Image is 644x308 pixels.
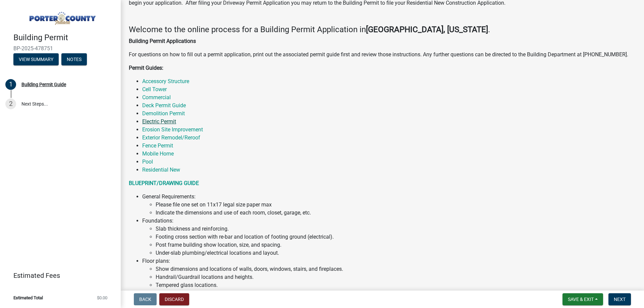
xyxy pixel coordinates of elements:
[142,159,153,165] a: Pool
[142,126,203,133] a: Erosion Site Improvement
[139,297,151,302] span: Back
[142,150,174,157] a: Mobile Home
[142,102,186,109] a: Deck Permit Guide
[142,110,185,117] a: Demolition Permit
[614,297,626,302] span: Next
[142,193,636,217] li: General Requirements:
[156,201,636,209] li: Please file one set on 11x17 legal size paper max
[156,233,636,241] li: Footing cross section with re-bar and location of footing ground (electrical).
[13,57,59,62] wm-modal-confirm: Summary
[142,167,180,173] a: Residential New
[13,53,59,65] button: View Summary
[61,57,87,62] wm-modal-confirm: Notes
[13,296,43,300] span: Estimated Total
[5,79,16,90] div: 1
[142,78,189,84] a: Accessory Structure
[129,180,199,186] a: BLUEPRINT/DRAWING GUIDE
[142,217,636,257] li: Foundations:
[568,297,594,302] span: Save & Exit
[129,25,636,35] h4: Welcome to the online process for a Building Permit Application in .
[13,7,110,26] img: Porter County, Indiana
[156,225,636,233] li: Slab thickness and reinforcing.
[61,53,87,65] button: Notes
[142,94,171,101] a: Commercial
[156,273,636,281] li: Handrail/Guardrail locations and heights.
[142,86,167,93] a: Cell Tower
[608,293,631,305] button: Next
[5,99,16,109] div: 2
[142,134,200,141] a: Exterior Remodel/Reroof
[156,265,636,273] li: Show dimensions and locations of walls, doors, windows, stairs, and fireplaces.
[21,82,66,87] div: Building Permit Guide
[13,33,115,43] h4: Building Permit
[129,65,163,71] strong: Permit Guides:
[159,293,189,305] button: Discard
[142,118,176,125] a: Electric Permit
[134,293,157,305] button: Back
[13,45,107,52] span: BP-2025-478751
[129,38,196,44] strong: Building Permit Applications
[97,296,107,300] span: $0.00
[156,241,636,249] li: Post frame building show location, size, and spacing.
[142,142,173,149] a: Fence Permit
[156,209,636,217] li: Indicate the dimensions and use of each room, closet, garage, etc.
[562,293,603,305] button: Save & Exit
[156,249,636,257] li: Under-slab plumbing/electrical locations and layout.
[129,51,636,59] p: For questions on how to fill out a permit application, print out the associated permit guide firs...
[366,25,488,34] strong: [GEOGRAPHIC_DATA], [US_STATE]
[5,269,110,282] a: Estimated Fees
[156,281,636,289] li: Tempered glass locations.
